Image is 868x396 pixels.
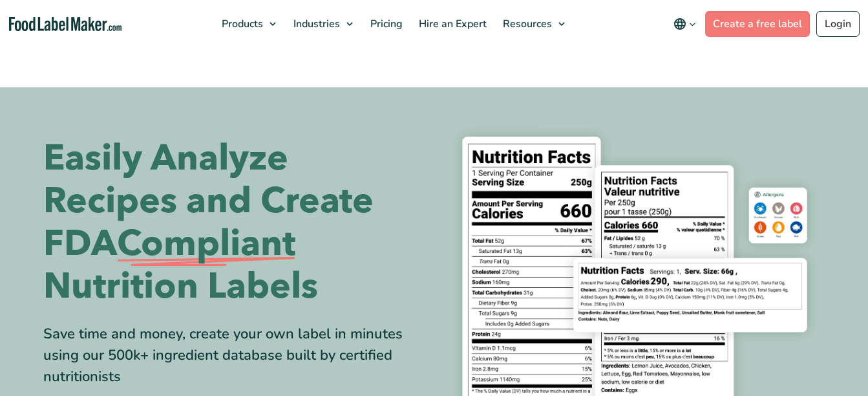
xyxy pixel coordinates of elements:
span: Compliant [117,223,295,265]
a: Login [816,11,860,37]
h1: Easily Analyze Recipes and Create FDA Nutrition Labels [43,137,425,308]
span: Resources [499,17,553,31]
span: Industries [290,17,341,31]
a: Create a free label [705,11,810,37]
span: Hire an Expert [415,17,488,31]
span: Products [218,17,264,31]
span: Pricing [366,17,404,31]
div: Save time and money, create your own label in minutes using our 500k+ ingredient database built b... [43,324,425,388]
